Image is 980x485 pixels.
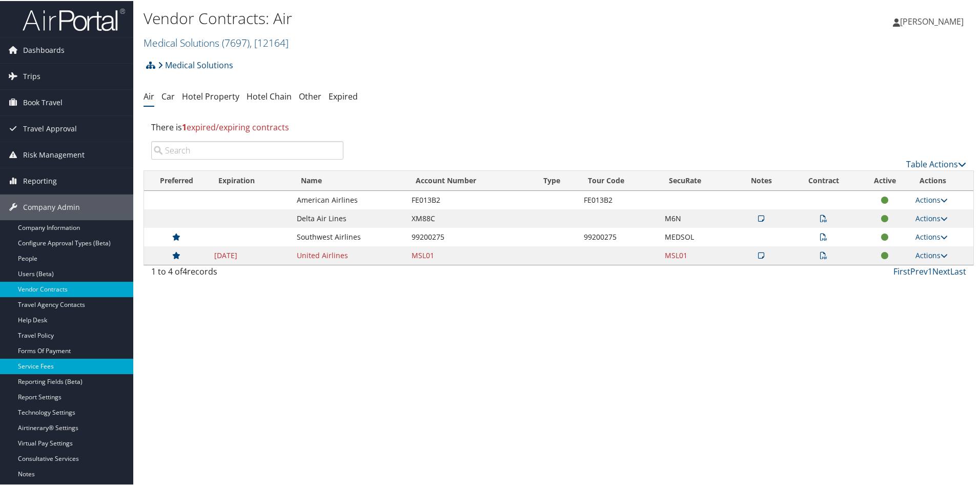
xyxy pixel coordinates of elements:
[151,264,343,282] div: 1 to 4 of records
[579,227,660,245] td: 99200275
[23,193,80,219] span: Company Admin
[906,158,966,169] a: Table Actions
[915,194,948,204] a: Actions
[158,54,233,74] a: Medical Solutions
[144,7,697,28] h1: Vendor Contracts: Air
[182,121,187,132] strong: 1
[406,170,535,190] th: Account Number: activate to sort column ascending
[23,141,85,167] span: Risk Management
[144,170,209,190] th: Preferred: activate to sort column descending
[23,36,65,62] span: Dashboards
[579,190,660,208] td: FE013B2
[900,15,964,26] span: [PERSON_NAME]
[735,170,788,190] th: Notes: activate to sort column ascending
[144,35,289,49] a: Medical Solutions
[932,265,950,276] a: Next
[182,90,239,101] a: Hotel Property
[860,170,910,190] th: Active: activate to sort column ascending
[579,170,660,190] th: Tour Code: activate to sort column ascending
[250,35,289,49] span: , [ 12164 ]
[209,245,292,264] td: [DATE]
[23,63,40,88] span: Trips
[182,121,289,132] span: expired/expiring contracts
[910,170,973,190] th: Actions
[247,90,292,101] a: Hotel Chain
[950,265,966,276] a: Last
[406,245,535,264] td: MSL01
[161,90,175,101] a: Car
[23,89,63,114] span: Book Travel
[406,227,535,245] td: 99200275
[222,35,250,49] span: ( 7697 )
[915,212,948,222] a: Actions
[915,249,948,259] a: Actions
[660,208,735,227] td: M6N
[660,170,735,190] th: SecuRate: activate to sort column ascending
[915,231,948,241] a: Actions
[292,208,406,227] td: Delta Air Lines
[209,170,292,190] th: Expiration: activate to sort column ascending
[534,170,579,190] th: Type: activate to sort column ascending
[910,265,928,276] a: Prev
[23,7,125,31] img: airportal-logo.png
[23,115,77,141] span: Travel Approval
[292,227,406,245] td: Southwest Airlines
[292,190,406,208] td: American Airlines
[893,5,974,36] a: [PERSON_NAME]
[660,227,735,245] td: MEDSOL
[144,90,154,101] a: Air
[787,170,859,190] th: Contract: activate to sort column ascending
[292,170,406,190] th: Name: activate to sort column ascending
[151,140,343,159] input: Search
[406,190,535,208] td: FE013B2
[23,167,57,193] span: Reporting
[299,90,321,101] a: Other
[660,245,735,264] td: MSL01
[144,112,974,140] div: There is
[406,208,535,227] td: XM88C
[182,265,187,276] span: 4
[292,245,406,264] td: United Airlines
[329,90,358,101] a: Expired
[928,265,932,276] a: 1
[893,265,910,276] a: First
